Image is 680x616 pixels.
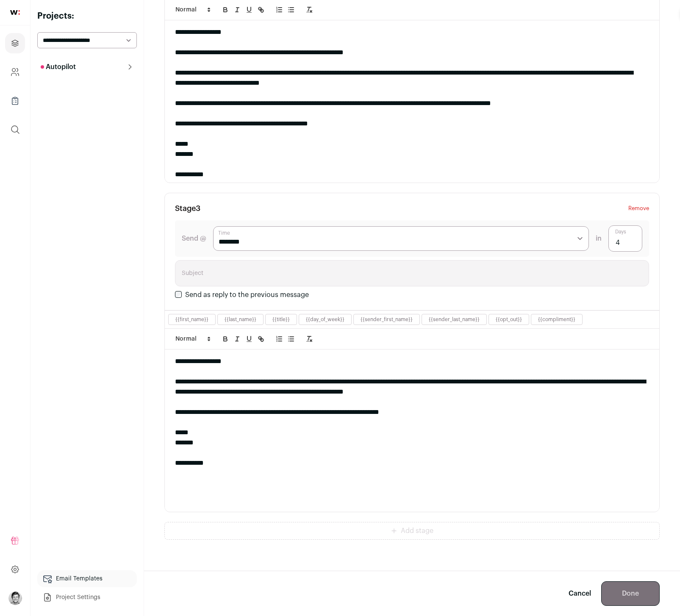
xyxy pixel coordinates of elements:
input: Subject [175,260,649,286]
button: {{day_of_week}} [306,316,344,323]
h3: Stage [175,203,200,214]
label: Send as reply to the previous message [185,291,309,298]
a: Company Lists [5,91,25,111]
button: Autopilot [37,58,137,75]
button: {{last_name}} [225,316,256,323]
a: Cancel [569,588,591,599]
button: {{opt_out}} [496,316,522,323]
button: {{sender_last_name}} [429,316,480,323]
a: Email Templates [37,570,137,587]
span: 3 [196,205,200,212]
button: {{title}} [272,316,290,323]
a: Company and ATS Settings [5,62,25,82]
h2: Projects: [37,10,137,22]
button: {{compliment}} [538,316,575,323]
a: Projects [5,33,25,53]
img: wellfound-shorthand-0d5821cbd27db2630d0214b213865d53afaa358527fdda9d0ea32b1df1b89c2c.svg [10,10,20,15]
img: 606302-medium_jpg [8,591,22,605]
input: Days [608,225,642,252]
button: {{sender_first_name}} [361,316,413,323]
p: Autopilot [41,62,76,72]
label: Send @ [182,233,206,244]
button: {{first_name}} [175,316,208,323]
a: Project Settings [37,589,137,606]
button: Remove [628,203,649,214]
span: in [596,233,602,244]
button: Open dropdown [8,591,22,605]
